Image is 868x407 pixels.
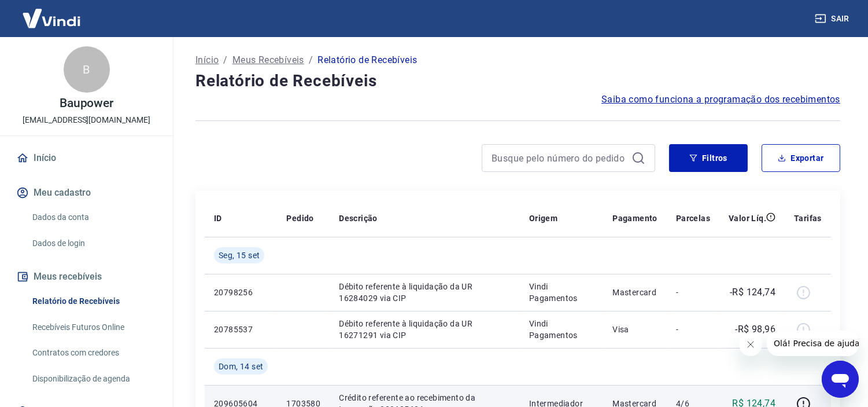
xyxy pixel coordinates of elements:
[23,114,150,126] p: [EMAIL_ADDRESS][DOMAIN_NAME]
[730,285,775,299] p: -R$ 124,74
[676,287,710,298] p: -
[28,316,159,339] a: Recebíveis Futuros Online
[492,149,627,167] input: Busque pelo número do pedido
[28,232,159,255] a: Dados de login
[729,212,766,224] p: Valor Líq.
[529,318,594,341] p: Vindi Pagamentos
[339,318,511,341] p: Débito referente à liquidação da UR 16271291 via CIP
[214,212,222,224] p: ID
[14,1,89,36] img: Vindi
[612,324,658,335] p: Visa
[223,53,227,67] p: /
[64,46,110,93] div: B
[219,361,263,372] span: Dom, 14 set
[14,145,159,171] a: Início
[28,206,159,229] a: Dados da conta
[28,289,159,313] a: Relatório de Recebíveis
[339,281,511,304] p: Débito referente à liquidação da UR 16284029 via CIP
[601,93,840,107] a: Saiba como funciona a programação dos recebimentos
[762,144,840,172] button: Exportar
[28,341,159,365] a: Contratos com credores
[60,97,114,109] p: Baupower
[812,8,854,30] button: Sair
[739,333,762,356] iframe: Fechar mensagem
[219,250,260,261] span: Seg, 15 set
[822,361,859,398] iframe: Botão para abrir a janela de mensagens
[28,367,159,391] a: Disponibilização de agenda
[286,212,313,224] p: Pedido
[736,322,776,336] p: -R$ 98,96
[195,53,219,67] a: Início
[529,281,594,304] p: Vindi Pagamentos
[339,212,378,224] p: Descrição
[309,53,313,67] p: /
[214,287,268,298] p: 20798256
[7,8,97,17] span: Olá! Precisa de ajuda?
[767,331,859,356] iframe: Mensagem da empresa
[14,180,159,206] button: Meu cadastro
[676,324,710,335] p: -
[612,287,658,298] p: Mastercard
[214,324,268,335] p: 20785537
[794,212,822,224] p: Tarifas
[676,212,710,224] p: Parcelas
[317,53,417,67] p: Relatório de Recebíveis
[669,144,748,172] button: Filtros
[14,264,159,289] button: Meus recebíveis
[612,212,658,224] p: Pagamento
[195,69,840,93] h4: Relatório de Recebíveis
[232,53,304,67] a: Meus Recebíveis
[529,212,557,224] p: Origem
